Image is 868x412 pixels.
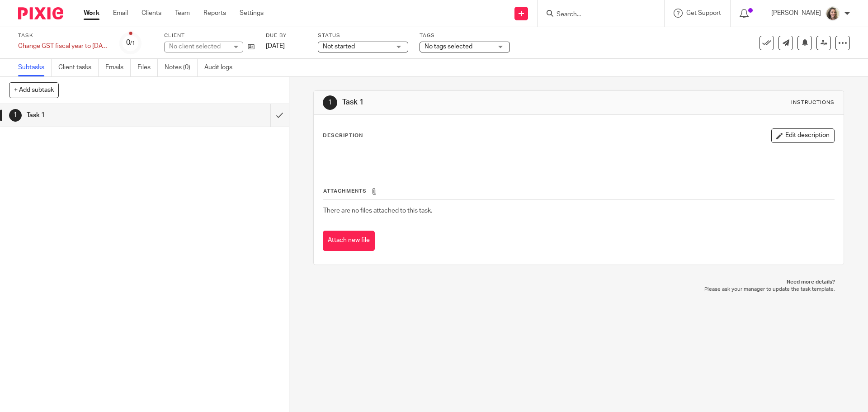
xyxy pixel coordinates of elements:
[113,9,128,18] a: Email
[323,208,432,214] span: There are no files attached to this task.
[323,95,337,110] div: 1
[18,42,108,51] div: Change GST fiscal year to [DATE]
[322,279,835,286] p: Need more details?
[137,59,158,76] a: Files
[771,9,821,18] p: [PERSON_NAME]
[425,43,472,50] span: No tags selected
[556,11,637,19] input: Search
[266,32,307,39] label: Due by
[420,32,510,39] label: Tags
[18,59,52,76] a: Subtasks
[130,41,135,46] small: /1
[105,59,131,76] a: Emails
[323,132,363,139] p: Description
[9,109,22,122] div: 1
[27,109,183,122] h1: Task 1
[323,231,375,251] button: Attach new file
[18,42,108,51] div: Change GST fiscal year to Sep 30
[142,9,161,18] a: Clients
[204,59,239,76] a: Audit logs
[18,32,108,39] label: Task
[686,10,721,16] span: Get Support
[826,6,840,21] img: IMG_7896.JPG
[126,38,135,48] div: 0
[203,9,226,18] a: Reports
[164,32,255,39] label: Client
[9,82,59,98] button: + Add subtask
[240,9,264,18] a: Settings
[165,59,198,76] a: Notes (0)
[323,189,367,194] span: Attachments
[18,7,63,19] img: Pixie
[771,128,835,143] button: Edit description
[323,43,355,50] span: Not started
[342,98,598,107] h1: Task 1
[791,99,835,106] div: Instructions
[169,42,228,51] div: No client selected
[318,32,408,39] label: Status
[84,9,99,18] a: Work
[266,43,285,49] span: [DATE]
[58,59,99,76] a: Client tasks
[322,286,835,293] p: Please ask your manager to update the task template.
[175,9,190,18] a: Team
